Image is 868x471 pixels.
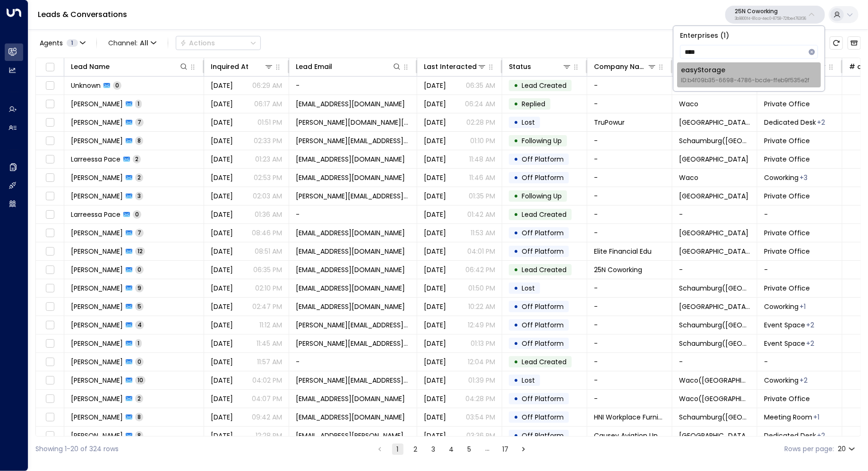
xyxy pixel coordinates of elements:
td: - [672,77,757,94]
div: Last Interacted [424,61,477,72]
span: Sep 30, 2025 [424,302,446,311]
span: TruPowur [594,118,625,127]
span: HNI Workplace Furnishings [594,412,665,422]
td: - [587,150,672,168]
span: Agents [40,40,63,46]
td: - [757,353,842,371]
span: Oct 09, 2025 [424,154,446,164]
div: Lead Name [71,61,110,72]
span: Lead Created [522,210,567,219]
div: • [514,317,518,333]
span: Toggle select row [44,80,56,92]
span: Meeting Room [764,412,812,422]
span: Oct 04, 2025 [211,191,233,201]
span: Larreessa Pace [71,210,120,219]
span: Toggle select row [44,264,56,276]
td: - [672,353,757,371]
p: 08:51 AM [255,247,282,256]
p: 11:45 AM [257,339,282,348]
span: Sep 24, 2025 [424,376,446,385]
span: Sep 05, 2025 [211,247,233,256]
span: Coworking [764,376,799,385]
span: Dedicated Desk [764,118,816,127]
span: Ed Cross [71,247,123,256]
span: chase.moyer@causeyaviationunmanned.com [296,431,410,440]
td: - [587,77,672,94]
span: Off Platform [522,247,564,256]
button: Channel:All [104,36,160,50]
span: 0 [133,210,141,218]
span: Schaumburg(IL) [679,136,750,146]
div: • [514,225,518,241]
td: - [587,371,672,389]
button: Go to page 17 [500,444,511,455]
p: 06:17 AM [254,99,282,109]
span: mbruce@mainstayins.com [296,394,405,403]
div: Actions [180,39,215,47]
p: 03:54 PM [466,412,495,422]
span: Aug 31, 2025 [211,283,233,293]
div: Button group with a nested menu [176,36,261,50]
span: Kate Bilous [71,136,123,146]
div: Status [509,61,572,72]
span: Private Office [764,154,810,164]
span: Toggle select row [44,338,56,350]
div: Inquired At [211,61,274,72]
span: Oct 10, 2025 [424,118,446,127]
span: Jurijs Girtakovskis [71,376,123,385]
span: Chase Moyer [71,431,123,440]
span: Toggle select row [44,190,56,202]
button: Go to page 5 [464,444,475,455]
span: devinpagan@yahoo.com [296,99,405,109]
span: Sep 26, 2025 [424,357,446,367]
div: Last Interacted [424,61,487,72]
span: Toggle select row [44,98,56,110]
span: 1 [67,39,78,47]
span: Elite Financial Edu [594,247,652,256]
td: - [587,224,672,242]
td: - [587,95,672,113]
span: Oct 09, 2025 [424,173,446,182]
p: 02:03 AM [253,191,282,201]
p: 04:02 PM [252,376,282,385]
p: 11:57 AM [257,357,282,367]
span: Oct 06, 2025 [424,247,446,256]
p: 01:51 PM [258,118,282,127]
span: Toggle select row [44,375,56,386]
span: Toggle select row [44,319,56,331]
span: Oct 11, 2025 [211,81,233,90]
span: Larreessa Pace [71,154,120,164]
p: 10:22 AM [468,302,495,311]
div: • [514,280,518,296]
td: - [587,334,672,352]
div: • [514,335,518,351]
div: • [514,428,518,444]
span: Geneva [679,154,748,164]
span: Toggle select row [44,411,56,423]
span: Toggle select row [44,117,56,128]
span: Frisco(TX) [679,247,750,256]
span: Waco(TX) [679,394,750,403]
p: 06:24 AM [465,99,495,109]
div: Dedicated Desk [800,302,806,311]
span: 2 [133,155,141,163]
span: Sep 29, 2025 [211,302,233,311]
span: Sep 29, 2025 [211,228,233,238]
td: - [587,132,672,150]
div: easyStorage [681,65,809,85]
td: - [587,206,672,223]
span: Lost [522,283,535,293]
span: 0 [113,81,121,89]
span: Toggle select row [44,227,56,239]
p: 11:12 AM [259,320,282,330]
span: 12 [135,247,145,255]
div: Dedicated Desk,Private Office,Virtual Office [800,173,808,182]
span: Toggle select row [44,209,56,221]
span: Private Office [764,99,810,109]
div: Inquired At [211,61,249,72]
div: • [514,133,518,149]
div: • [514,391,518,407]
p: 3b9800f4-81ca-4ec0-8758-72fbe4763f36 [735,17,806,21]
td: - [672,261,757,279]
button: page 1 [392,444,404,455]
